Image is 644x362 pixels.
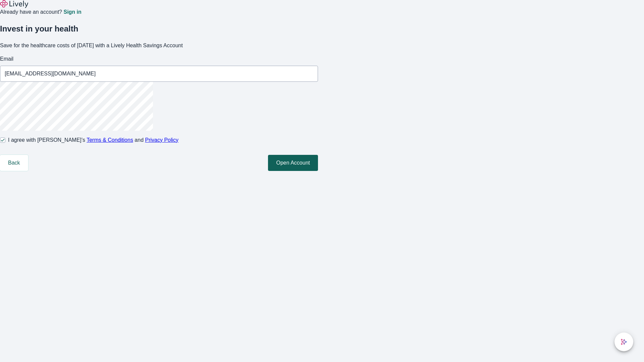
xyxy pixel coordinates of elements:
a: Sign in [63,9,81,15]
a: Terms & Conditions [87,137,133,143]
button: chat [614,333,633,351]
svg: Lively AI Assistant [621,339,627,345]
a: Privacy Policy [145,137,179,143]
span: I agree with [PERSON_NAME]’s and [8,136,178,144]
button: Open Account [268,155,318,171]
